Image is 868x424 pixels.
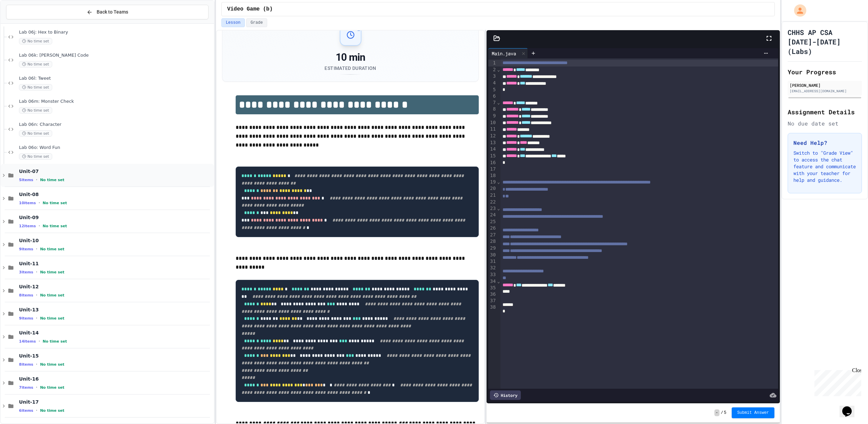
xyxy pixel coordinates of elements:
[19,307,213,313] span: Unit-13
[788,107,862,117] h2: Assignment Details
[19,353,213,359] span: Unit-15
[488,166,497,172] div: 17
[6,5,209,19] button: Back to Teams
[36,292,37,298] span: •
[19,122,213,128] span: Lab 06n: Character
[488,218,497,225] div: 25
[97,8,128,16] span: Back to Teams
[19,362,33,367] span: 8 items
[488,172,497,179] div: 18
[36,246,37,252] span: •
[227,5,273,13] span: Video Game (b)
[19,270,33,274] span: 3 items
[497,278,500,284] span: Fold line
[36,315,37,321] span: •
[19,191,213,197] span: Unit-08
[488,225,497,232] div: 26
[39,200,40,206] span: •
[497,179,500,185] span: Fold line
[488,258,497,265] div: 31
[488,304,497,310] div: 38
[488,245,497,252] div: 29
[40,385,64,390] span: No time set
[488,238,497,245] div: 28
[19,247,33,251] span: 9 items
[488,192,497,199] div: 21
[19,408,33,413] span: 6 items
[19,61,52,68] span: No time set
[488,66,497,73] div: 2
[488,133,497,139] div: 12
[488,232,497,238] div: 27
[40,178,64,182] span: No time set
[43,339,67,344] span: No time set
[19,30,213,35] span: Lab 06j: Hex to Binary
[19,201,36,205] span: 10 items
[488,265,497,271] div: 32
[19,130,52,137] span: No time set
[221,18,245,27] button: Lesson
[36,408,37,413] span: •
[19,38,52,44] span: No time set
[488,278,497,285] div: 34
[40,247,64,251] span: No time set
[19,145,213,151] span: Lab 06o: Word Fun
[40,316,64,321] span: No time set
[488,185,497,192] div: 20
[19,153,52,160] span: No time set
[19,237,213,244] span: Unit-10
[40,362,64,367] span: No time set
[737,410,769,416] span: Submit Answer
[488,99,497,106] div: 7
[43,224,67,228] span: No time set
[488,252,497,258] div: 30
[790,82,860,88] div: [PERSON_NAME]
[793,150,856,184] p: Switch to "Grade View" to access the chat feature and communicate with your teacher for help and ...
[497,206,500,211] span: Fold line
[724,410,726,416] span: 5
[488,86,497,93] div: 5
[497,100,500,105] span: Fold line
[19,224,36,228] span: 12 items
[43,201,67,205] span: No time set
[488,126,497,133] div: 11
[488,285,497,291] div: 35
[488,60,497,66] div: 1
[19,316,33,321] span: 9 items
[488,291,497,297] div: 36
[36,269,37,275] span: •
[36,177,37,182] span: •
[488,199,497,205] div: 22
[19,339,36,344] span: 14 items
[488,271,497,278] div: 33
[36,362,37,367] span: •
[19,261,213,267] span: Unit-11
[19,178,33,182] span: 5 items
[790,89,860,94] div: [EMAIL_ADDRESS][DOMAIN_NAME]
[19,399,213,405] span: Unit-17
[19,376,213,382] span: Unit-16
[488,113,497,119] div: 9
[488,48,528,58] div: Main.java
[19,53,213,58] span: Lab 06k: [PERSON_NAME] Code
[732,407,774,418] button: Submit Answer
[19,330,213,336] span: Unit-14
[497,67,500,72] span: Fold line
[19,99,213,104] span: Lab 06m: Monster Check
[488,212,497,218] div: 24
[19,385,33,390] span: 7 items
[488,80,497,86] div: 4
[488,205,497,212] div: 23
[788,119,862,128] div: No due date set
[488,297,497,304] div: 37
[490,390,521,400] div: History
[40,270,64,274] span: No time set
[19,107,52,114] span: No time set
[246,18,267,27] button: Grade
[488,153,497,159] div: 15
[36,385,37,390] span: •
[40,293,64,297] span: No time set
[840,397,861,417] iframe: chat widget
[39,223,40,229] span: •
[488,159,497,166] div: 16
